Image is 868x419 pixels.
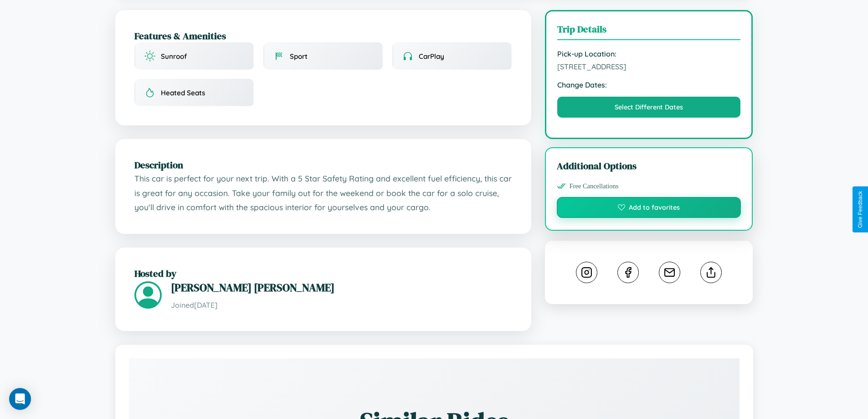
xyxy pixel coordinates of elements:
[134,267,512,280] h2: Hosted by
[557,22,741,40] h3: Trip Details
[134,158,512,171] h2: Description
[419,52,444,61] span: CarPlay
[171,280,512,295] h3: [PERSON_NAME] [PERSON_NAME]
[9,388,31,410] div: Open Intercom Messenger
[161,88,205,97] span: Heated Seats
[557,49,741,58] strong: Pick-up Location:
[557,80,741,89] strong: Change Dates:
[557,62,741,71] span: [STREET_ADDRESS]
[171,299,512,312] p: Joined [DATE]
[570,182,619,190] span: Free Cancellations
[557,97,741,118] button: Select Different Dates
[134,171,512,215] p: This car is perfect for your next trip. With a 5 Star Safety Rating and excellent fuel efficiency...
[134,29,512,42] h2: Features & Amenities
[290,52,308,61] span: Sport
[557,159,741,172] h3: Additional Options
[161,52,187,61] span: Sunroof
[857,191,863,228] div: Give Feedback
[557,197,741,218] button: Add to favorites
